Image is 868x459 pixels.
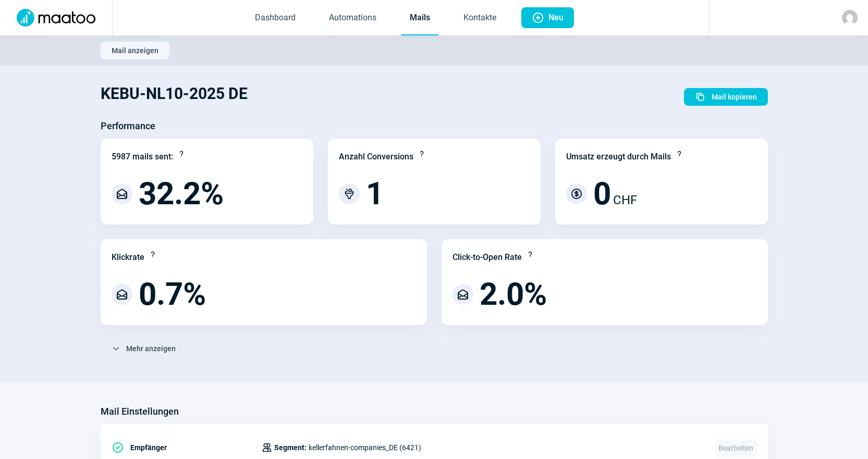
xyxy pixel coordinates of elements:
a: Dashboard [247,1,304,35]
span: Mail kopieren [712,89,757,105]
span: Bearbeiten [715,439,757,457]
div: Empfänger [112,437,262,458]
span: 2.0% [480,279,547,310]
h3: Performance [101,118,155,134]
span: Segment: [274,441,307,454]
span: 32.2% [139,178,224,209]
div: Anzahl Conversions [339,151,413,163]
span: 1 [366,178,384,209]
h1: KEBU-NL10-2025 DE [101,76,248,111]
img: Logo [10,9,102,27]
a: Kontakte [455,1,505,35]
span: CHF [613,191,637,209]
span: 0.7% [139,279,206,310]
div: 5987 mails sent: [112,151,173,163]
span: Mehr anzeigen [126,340,176,357]
a: Automations [321,1,385,35]
button: Neu [521,7,574,28]
div: Click-to-Open Rate [453,251,522,264]
button: Mehr anzeigen [101,340,187,357]
img: avatar [842,10,858,26]
h3: Mail Einstellungen [101,403,179,420]
div: kellerfahnen-companies_DE (6421) [262,437,421,458]
span: Neu [548,7,564,28]
button: Mail kopieren [684,88,768,106]
span: Mail anzeigen [112,42,158,59]
div: Klickrate [112,251,144,264]
span: 0 [593,178,611,209]
a: Mails [401,1,438,35]
button: Mail anzeigen [101,42,169,59]
div: Umsatz erzeugt durch Mails [566,151,671,163]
